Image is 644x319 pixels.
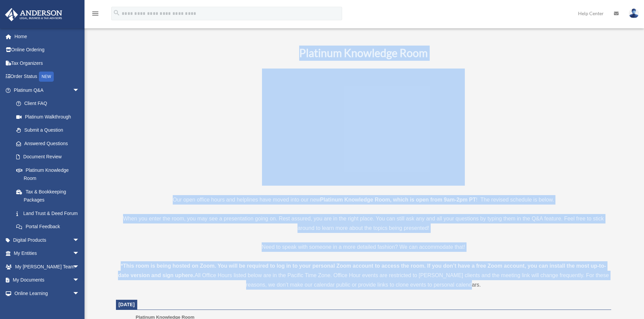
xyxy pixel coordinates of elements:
[119,302,135,307] span: [DATE]
[9,220,90,234] a: Portal Feedback
[9,185,90,207] a: Tax & Bookkeeping Packages
[116,195,611,205] p: Our open office hours and helplines have moved into our new ! The revised schedule is below.
[5,56,90,70] a: Tax Organizers
[73,233,86,247] span: arrow_drop_down
[116,214,611,233] p: When you enter the room, you may see a presentation going on. Rest assured, you are in the right ...
[5,30,90,43] a: Home
[9,207,90,220] a: Land Trust & Deed Forum
[113,9,120,17] i: search
[262,69,465,183] iframe: 231110_Toby_KnowledgeRoom
[5,273,90,287] a: My Documentsarrow_drop_down
[5,43,90,57] a: Online Ordering
[116,242,611,252] p: Need to speak with someone in a more detailed fashion? We can accommodate that!
[9,97,90,110] a: Client FAQ
[39,72,54,82] div: NEW
[299,46,428,59] b: Platinum Knowledge Room
[5,287,90,300] a: Online Learningarrow_drop_down
[116,261,611,290] div: All Office Hours listed below are in the Pacific Time Zone. Office Hour events are restricted to ...
[5,83,90,97] a: Platinum Q&Aarrow_drop_down
[3,8,64,21] img: Anderson Advisors Platinum Portal
[91,12,99,18] a: menu
[629,8,639,18] img: User Pic
[73,83,86,97] span: arrow_drop_down
[5,70,90,84] a: Order StatusNEW
[73,287,86,300] span: arrow_drop_down
[73,247,86,261] span: arrow_drop_down
[73,273,86,287] span: arrow_drop_down
[5,260,90,273] a: My [PERSON_NAME] Teamarrow_drop_down
[182,272,193,278] a: here
[320,197,476,203] strong: Platinum Knowledge Room, which is open from 9am-2pm PT
[193,272,194,278] strong: .
[5,233,90,247] a: Digital Productsarrow_drop_down
[91,9,99,18] i: menu
[9,110,90,124] a: Platinum Walkthrough
[9,163,86,185] a: Platinum Knowledge Room
[9,150,90,164] a: Document Review
[9,124,90,137] a: Submit a Question
[118,263,606,278] strong: *This room is being hosted on Zoom. You will be required to log in to your personal Zoom account ...
[73,260,86,274] span: arrow_drop_down
[5,247,90,260] a: My Entitiesarrow_drop_down
[9,137,90,150] a: Answered Questions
